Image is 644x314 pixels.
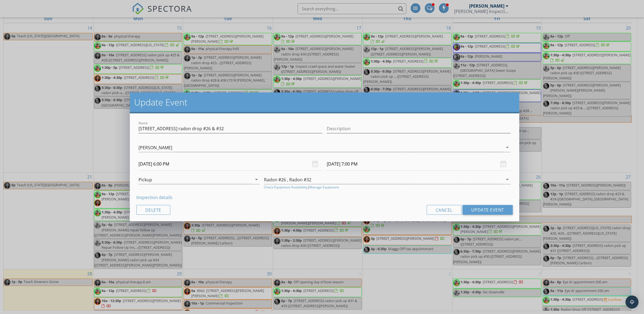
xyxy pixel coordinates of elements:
[136,194,172,200] a: Inspection details
[139,157,322,171] input: Select date
[463,205,513,215] button: Update Event
[309,185,339,190] a: Manage Equipment
[136,205,170,215] button: Delete
[626,296,639,309] div: Open Intercom Messenger
[504,176,511,183] i: arrow_drop_down
[139,177,152,182] div: Pickup
[134,97,515,108] h2: Update Event
[264,185,307,190] a: Check Equipment Availability
[139,145,172,150] div: [PERSON_NAME]
[253,176,260,183] i: arrow_drop_down
[327,157,511,171] input: Select date
[289,177,311,182] div: Radon #32
[427,205,461,215] button: Cancel
[264,185,511,190] div: |
[264,177,288,182] div: Radon #26 ,
[504,144,511,151] i: arrow_drop_down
